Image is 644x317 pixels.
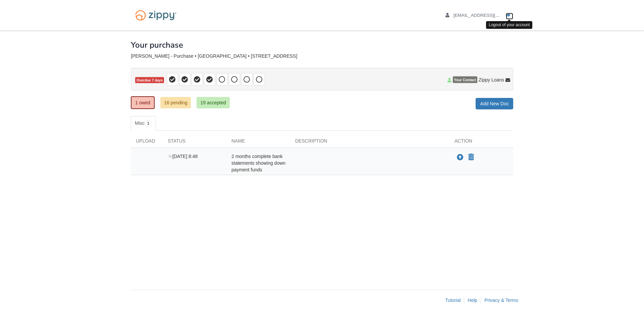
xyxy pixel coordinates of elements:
[131,53,513,59] div: [PERSON_NAME] - Purchase • [GEOGRAPHIC_DATA] • [STREET_ADDRESS]
[468,153,475,161] button: Declare 2 months complete bank statements showing down payment funds not applicable
[445,298,461,303] a: Tutorial
[131,96,155,109] a: 1 owed
[168,154,198,159] span: [DATE] 8:48
[231,154,285,172] span: 2 months complete bank statements showing down payment funds
[445,13,530,19] a: edit profile
[468,298,477,303] a: Help
[131,7,181,24] img: Logo
[145,120,152,127] span: 1
[506,13,513,19] a: Log out
[131,41,183,49] h1: Your purchase
[484,298,518,303] a: Privacy & Terms
[479,76,504,83] span: Zippy Loans
[290,138,449,148] div: Description
[456,153,464,162] button: Upload 2 months complete bank statements showing down payment funds
[453,13,530,18] span: brittanynolan30@gmail.com
[226,138,290,148] div: Name
[486,21,532,29] div: Logout of your account
[197,97,229,108] a: 19 accepted
[449,138,513,148] div: Action
[453,76,477,83] span: Your Contact
[131,116,156,131] a: Misc
[135,77,164,84] span: Overdue 7 days
[131,138,163,148] div: Upload
[163,138,226,148] div: Status
[160,97,191,108] a: 16 pending
[476,98,513,109] a: Add New Doc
